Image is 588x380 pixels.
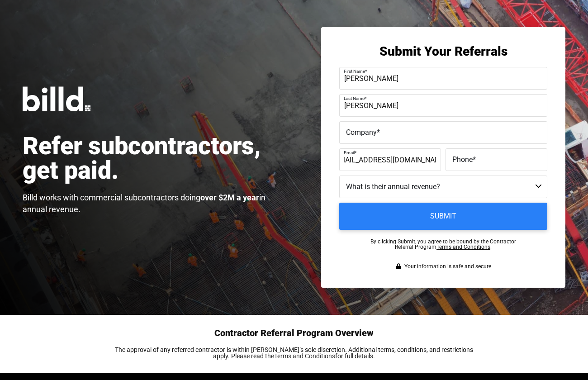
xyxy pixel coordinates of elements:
[23,192,267,215] p: Billd works with commercial subcontractors doing in annual revenue.
[379,45,507,58] h3: Submit Your Referrals
[436,244,490,250] a: Terms and Conditions
[344,150,355,155] span: Email
[370,239,516,250] p: By clicking Submit, you agree to be bound by the Contractor Referral Program .
[402,263,491,270] span: Your information is safe and secure
[452,155,473,164] span: Phone
[346,128,377,137] span: Company
[344,96,365,101] span: Last Name
[113,347,475,359] div: The approval of any referred contractor is within [PERSON_NAME]’s sole discretion. Additional ter...
[200,193,259,202] strong: over $2M a year
[274,352,335,360] a: Terms and Conditions
[344,69,365,74] span: First Name
[214,328,374,337] h4: Contractor Referral Program Overview
[339,203,547,230] input: Submit
[23,134,267,183] h1: Refer subcontractors, get paid.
